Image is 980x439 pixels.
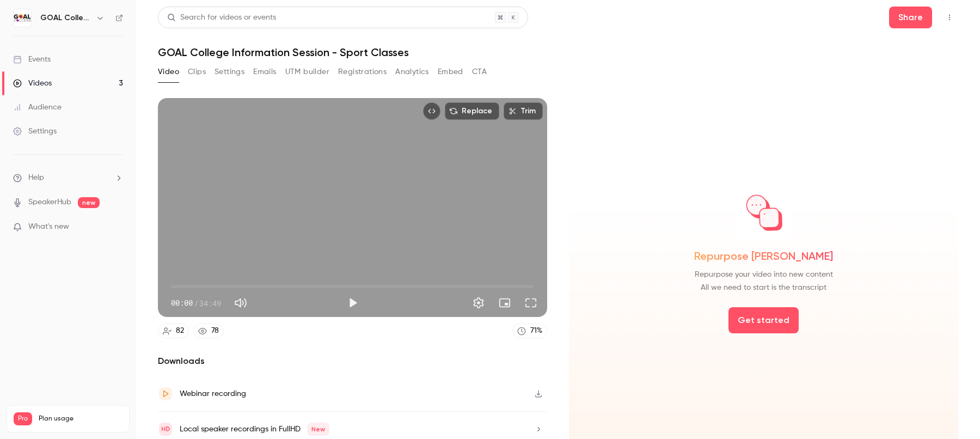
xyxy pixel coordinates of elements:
[253,63,276,81] button: Emails
[445,102,499,120] button: Replace
[193,324,224,338] a: 78
[395,63,429,81] button: Analytics
[512,324,547,338] a: 71%
[28,172,44,184] span: Help
[520,292,542,314] button: Full screen
[158,46,958,59] h1: GOAL College Information Session - Sport Classes
[40,13,91,23] h6: GOAL College
[889,7,932,28] button: Share
[39,414,122,423] span: Plan usage
[468,292,489,314] button: Settings
[941,9,958,26] button: Top Bar Actions
[728,307,799,333] button: Get started
[158,324,189,338] a: 82
[504,102,543,120] button: Trim
[338,63,387,81] button: Registrations
[78,197,100,208] span: new
[307,423,329,436] span: New
[176,325,184,337] div: 82
[13,78,52,89] div: Videos
[14,412,32,425] span: Pro
[14,9,31,27] img: GOAL College
[28,221,69,233] span: What's new
[13,172,123,184] li: help-dropdown-opener
[342,292,364,314] button: Play
[188,63,206,81] button: Clips
[230,292,252,314] button: Mute
[199,297,221,309] span: 34:49
[530,325,542,337] div: 71 %
[13,102,62,113] div: Audience
[438,63,463,81] button: Embed
[423,102,440,120] button: Embed video
[167,12,276,23] div: Search for videos or events
[472,63,487,81] button: CTA
[694,248,833,264] span: Repurpose [PERSON_NAME]
[13,126,57,137] div: Settings
[194,297,198,309] span: /
[13,54,51,65] div: Events
[110,222,123,232] iframe: Noticeable Trigger
[211,325,219,337] div: 78
[180,423,329,436] div: Local speaker recordings in FullHD
[285,63,329,81] button: UTM builder
[158,63,179,81] button: Video
[158,355,547,368] h2: Downloads
[215,63,244,81] button: Settings
[28,197,71,208] a: SpeakerHub
[171,297,221,309] div: 00:00
[180,387,246,400] div: Webinar recording
[171,297,193,309] span: 00:00
[494,292,516,314] button: Turn on miniplayer
[695,268,833,294] span: Repurpose your video into new content All we need to start is the transcript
